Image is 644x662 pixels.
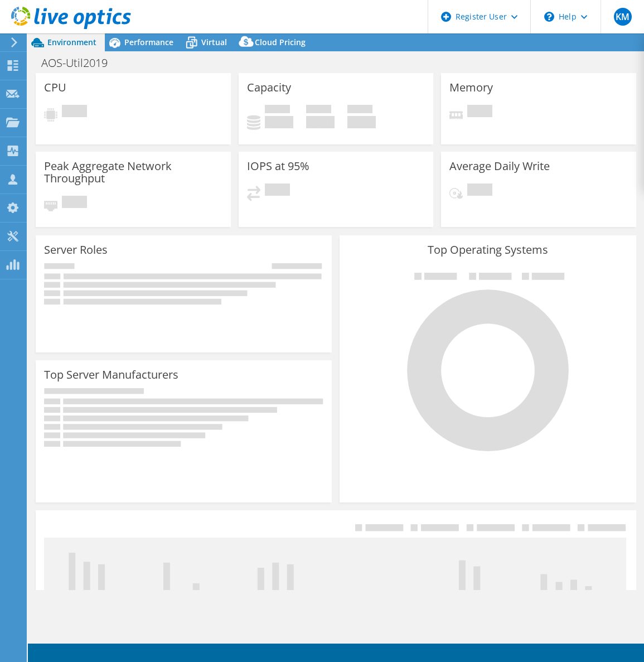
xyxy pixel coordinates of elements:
[467,183,492,199] span: Pending
[255,37,306,47] span: Cloud Pricing
[62,196,87,211] span: Pending
[201,37,227,47] span: Virtual
[347,105,372,116] span: Total
[544,12,554,22] svg: \n
[265,105,290,116] span: Used
[449,81,493,94] h3: Memory
[44,160,222,185] h3: Peak Aggregate Network Throughput
[347,116,376,128] h4: 0 GiB
[306,105,331,116] span: Free
[348,244,627,256] h3: Top Operating Systems
[36,57,125,69] h1: AOS-Util2019
[265,183,290,199] span: Pending
[449,160,550,172] h3: Average Daily Write
[247,81,291,94] h3: Capacity
[62,105,87,120] span: Pending
[614,8,632,26] span: KM
[467,105,492,120] span: Pending
[124,37,173,47] span: Performance
[247,160,309,172] h3: IOPS at 95%
[47,37,96,47] span: Environment
[44,369,178,381] h3: Top Server Manufacturers
[306,116,335,128] h4: 0 GiB
[44,81,66,94] h3: CPU
[44,244,108,256] h3: Server Roles
[265,116,293,128] h4: 0 GiB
